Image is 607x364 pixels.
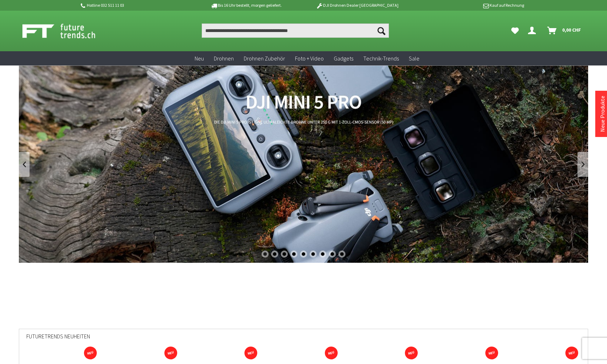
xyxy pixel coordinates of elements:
div: Futuretrends Neuheiten [26,329,581,349]
a: DJI Mini 5 Pro [19,65,588,263]
a: Drohnen Zubehör [239,51,290,66]
a: Dein Konto [525,23,542,38]
p: Kauf auf Rechnung [413,1,524,10]
div: 2 [271,250,278,258]
a: Meine Favoriten [508,23,522,38]
div: 9 [338,250,345,258]
span: Sale [409,55,419,62]
p: Hotline 032 511 11 03 [79,1,190,10]
div: 3 [281,250,288,258]
div: 8 [329,250,336,258]
a: Drohnen [209,51,239,66]
div: 5 [300,250,307,258]
span: Neu [195,55,204,62]
a: Foto + Video [290,51,329,66]
div: 1 [262,250,269,258]
input: Produkt, Marke, Kategorie, EAN, Artikelnummer… [202,23,389,38]
span: Technik-Trends [363,55,399,62]
div: 6 [310,250,317,258]
p: Bis 16 Uhr bestellt, morgen geliefert. [190,1,301,10]
img: Shop Futuretrends - zur Startseite wechseln [22,22,111,40]
p: DJI Drohnen Dealer [GEOGRAPHIC_DATA] [302,1,413,10]
a: Neu [190,51,209,66]
a: Warenkorb [544,23,585,38]
span: Drohnen Zubehör [244,55,285,62]
a: Gadgets [329,51,358,66]
a: Neue Produkte [599,96,606,132]
a: Sale [404,51,424,66]
div: 4 [290,250,297,258]
a: Technik-Trends [358,51,404,66]
span: Gadgets [334,55,353,62]
button: Suchen [374,23,389,38]
div: 7 [319,250,326,258]
span: Drohnen [214,55,234,62]
span: 0,00 CHF [562,24,581,36]
span: Foto + Video [295,55,324,62]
